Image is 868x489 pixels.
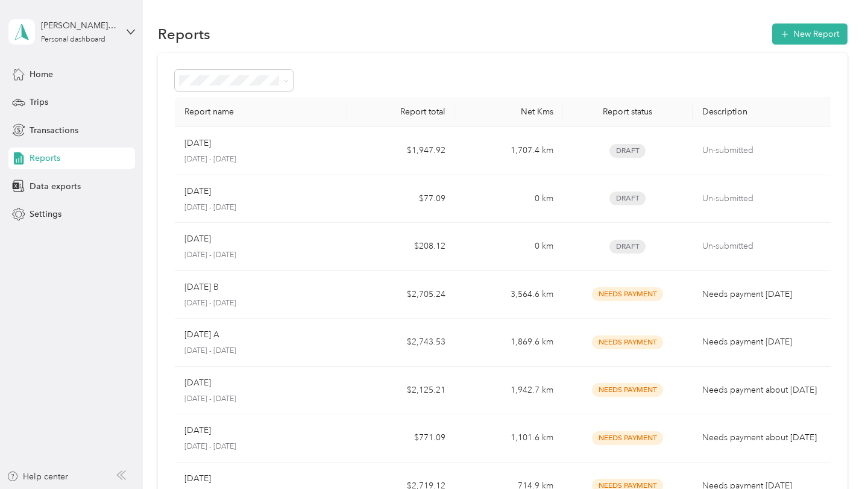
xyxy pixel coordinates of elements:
[455,319,563,367] td: 1,869.6 km
[702,335,827,349] p: Needs payment [DATE]
[347,367,455,415] td: $2,125.21
[347,414,455,463] td: $771.09
[455,414,563,463] td: 1,101.6 km
[184,328,219,341] p: [DATE] A
[347,127,455,175] td: $1,947.92
[702,431,827,444] p: Needs payment about [DATE]
[455,223,563,271] td: 0 km
[184,346,338,357] p: [DATE] - [DATE]
[158,28,210,40] h1: Reports
[184,376,211,390] p: [DATE]
[693,97,837,127] th: Description
[702,240,827,253] p: Un-submitted
[592,431,663,445] span: Needs Payment
[347,97,455,127] th: Report total
[609,240,646,254] span: Draft
[184,298,338,309] p: [DATE] - [DATE]
[184,185,211,198] p: [DATE]
[702,288,827,301] p: Needs payment [DATE]
[702,192,827,205] p: Un-submitted
[609,192,646,205] span: Draft
[30,208,61,220] span: Settings
[772,23,848,45] button: New Report
[455,271,563,319] td: 3,564.6 km
[184,394,338,405] p: [DATE] - [DATE]
[30,152,60,164] span: Reports
[455,175,563,223] td: 0 km
[41,19,116,32] div: [PERSON_NAME][EMAIL_ADDRESS][DOMAIN_NAME]
[30,124,78,137] span: Transactions
[800,422,868,489] iframe: Everlance-gr Chat Button Frame
[184,250,338,261] p: [DATE] - [DATE]
[30,180,81,193] span: Data exports
[30,96,48,108] span: Trips
[175,97,347,127] th: Report name
[41,36,105,43] div: Personal dashboard
[592,383,663,397] span: Needs Payment
[347,319,455,367] td: $2,743.53
[184,472,211,485] p: [DATE]
[347,271,455,319] td: $2,705.24
[592,335,663,349] span: Needs Payment
[7,470,68,483] button: Help center
[702,384,827,397] p: Needs payment about [DATE]
[455,367,563,415] td: 1,942.7 km
[455,127,563,175] td: 1,707.4 km
[347,175,455,223] td: $77.09
[184,154,338,165] p: [DATE] - [DATE]
[702,144,827,157] p: Un-submitted
[30,68,53,81] span: Home
[592,287,663,301] span: Needs Payment
[609,144,646,158] span: Draft
[347,223,455,271] td: $208.12
[184,441,338,452] p: [DATE] - [DATE]
[455,97,563,127] th: Net Kms
[184,202,338,213] p: [DATE] - [DATE]
[184,137,211,150] p: [DATE]
[184,281,219,294] p: [DATE] B
[184,232,211,246] p: [DATE]
[184,424,211,437] p: [DATE]
[573,107,683,117] div: Report status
